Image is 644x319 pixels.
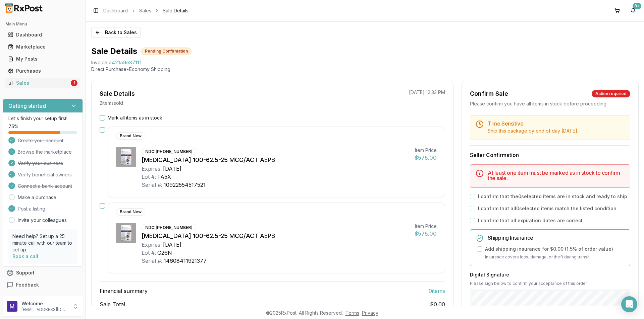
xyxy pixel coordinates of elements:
p: Please sign below to confirm your acceptance of this order [470,281,630,286]
div: Serial #: [142,257,162,265]
h1: Sale Details [91,46,137,57]
span: Verify beneficial owners [18,171,72,178]
span: Create your account [18,137,63,144]
div: Expires: [142,241,162,249]
a: Make a purchase [18,194,56,201]
div: Purchases [8,68,77,74]
p: Direct Purchase • Economy Shipping [91,66,639,73]
img: Trelegy Ellipta 100-62.5-25 MCG/ACT AEPB [116,147,136,167]
span: Browse the marketplace [18,149,72,155]
span: Financial summary [100,287,148,295]
div: Sales [8,80,69,86]
p: Insurance covers loss, damage, or theft during transit. [485,254,625,260]
div: [MEDICAL_DATA] 100-62.5-25 MCG/ACT AEPB [142,155,409,165]
span: Verify your business [18,160,63,167]
div: Please confirm you have all items in stock before proceeding [470,100,630,107]
h2: Main Menu [5,21,80,27]
div: Marketplace [8,44,77,50]
div: My Posts [8,56,77,62]
div: Dashboard [8,31,77,38]
button: Purchases [3,66,83,76]
a: Marketplace [5,41,80,53]
span: Connect a bank account [18,183,72,189]
img: Trelegy Ellipta 100-62.5-25 MCG/ACT AEPB [116,223,136,243]
div: Sale Details [100,89,135,98]
a: Dashboard [5,29,80,41]
p: [DATE] 12:33 PM [409,89,445,96]
a: Sales1 [5,77,80,89]
div: [DATE] [163,241,181,249]
button: Support [3,267,83,279]
p: Need help? Set up a 25 minute call with our team to set up. [12,233,73,253]
a: Invite your colleagues [18,217,67,224]
div: 14608411921377 [164,257,207,265]
button: 9+ [628,5,639,16]
div: 9+ [633,3,641,9]
div: Brand New [116,208,145,216]
span: $0.00 [430,300,445,308]
label: I confirm that all expiration dates are correct [478,217,583,224]
div: Lot #: [142,249,156,257]
h5: Shipping Insurance [488,235,625,240]
button: Dashboard [3,29,83,40]
span: 0 item s [429,287,445,295]
a: Terms [345,310,359,316]
span: Ship this package by end of day [DATE] . [488,128,578,134]
button: Sales1 [3,78,83,88]
a: My Posts [5,53,80,65]
img: RxPost Logo [3,3,46,13]
label: I confirm that the 0 selected items are in stock and ready to ship [478,193,627,200]
button: Feedback [3,279,83,291]
a: Book a call [12,253,38,259]
div: [MEDICAL_DATA] 100-62.5-25 MCG/ACT AEPB [142,231,409,241]
h5: At least one item must be marked as in stock to confirm the sale. [488,170,625,181]
a: Purchases [5,65,80,77]
div: Action required [592,90,630,97]
span: Feedback [16,282,39,288]
label: I confirm that all 0 selected items match the listed condition [478,205,616,212]
div: [DATE] [163,165,181,173]
div: Pending Confirmation [141,48,192,55]
label: Mark all items as in stock [108,114,162,121]
button: Back to Sales [91,27,141,38]
img: User avatar [7,301,17,312]
div: Invoice [91,59,107,66]
h3: Seller Confirmation [470,151,630,159]
span: a421a9e3711f [109,59,141,66]
div: Expires: [142,165,162,173]
span: 75 % [8,123,18,130]
div: Brand New [116,132,145,140]
h3: Digital Signature [470,271,630,278]
div: Serial #: [142,181,162,189]
div: Confirm Sale [470,89,508,98]
p: [EMAIL_ADDRESS][DOMAIN_NAME] [21,307,68,312]
label: Add shipping insurance for $0.00 ( 1.5 % of order value) [485,246,613,252]
a: Dashboard [103,7,128,14]
div: 1 [71,80,77,86]
h5: Time Sensitive [488,121,625,126]
div: FA5X [157,173,171,181]
span: Sale Total [100,300,125,308]
span: Post a listing [18,206,45,212]
a: Privacy [362,310,378,316]
a: Sales [139,7,151,14]
button: Marketplace [3,42,83,52]
div: Item Price [415,223,437,230]
p: 2 item s sold [100,100,123,106]
p: Let's finish your setup first! [8,115,77,122]
div: 10922554517521 [164,181,206,189]
span: Sale Details [163,7,189,14]
div: Item Price [415,147,437,154]
h3: Getting started [8,102,46,110]
div: NDC: [PHONE_NUMBER] [142,224,196,231]
div: $575.00 [415,230,437,238]
div: $575.00 [415,154,437,162]
div: Open Intercom Messenger [621,296,637,312]
div: NDC: [PHONE_NUMBER] [142,148,196,155]
div: G26N [157,249,172,257]
nav: breadcrumb [103,7,189,14]
div: Lot #: [142,173,156,181]
button: My Posts [3,54,83,64]
p: Welcome [21,300,68,307]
